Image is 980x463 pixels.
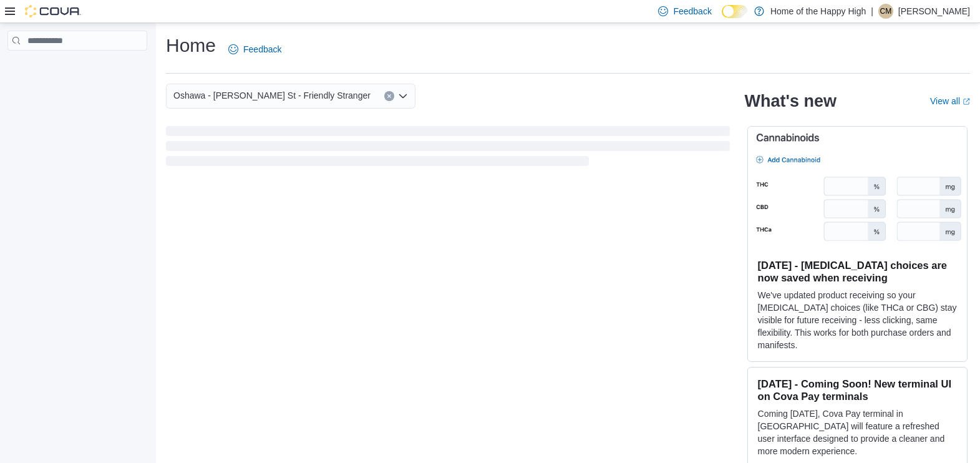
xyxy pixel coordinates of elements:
p: [PERSON_NAME] [898,4,970,19]
div: Carson MacDonald [878,4,893,19]
svg: External link [963,98,970,105]
h3: [DATE] - [MEDICAL_DATA] choices are now saved when receiving [758,259,957,284]
a: Feedback [223,37,286,62]
span: Loading [166,129,730,168]
img: Cova [25,5,81,17]
h2: What's new [745,91,837,111]
button: Open list of options [398,91,408,101]
h3: [DATE] - Coming Soon! New terminal UI on Cova Pay terminals [758,378,957,402]
a: View allExternal link [930,96,970,106]
button: Clear input [384,91,394,101]
p: Coming [DATE], Cova Pay terminal in [GEOGRAPHIC_DATA] will feature a refreshed user interface des... [758,407,957,457]
input: Dark Mode [722,5,748,18]
span: Feedback [673,5,711,17]
nav: Complex example [7,53,147,83]
h1: Home [166,33,216,58]
span: Oshawa - [PERSON_NAME] St - Friendly Stranger [173,88,371,103]
span: CM [880,4,892,19]
p: Home of the Happy High [770,4,866,19]
p: | [871,4,873,19]
span: Feedback [243,43,281,56]
p: We've updated product receiving so your [MEDICAL_DATA] choices (like THCa or CBG) stay visible fo... [758,289,957,351]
